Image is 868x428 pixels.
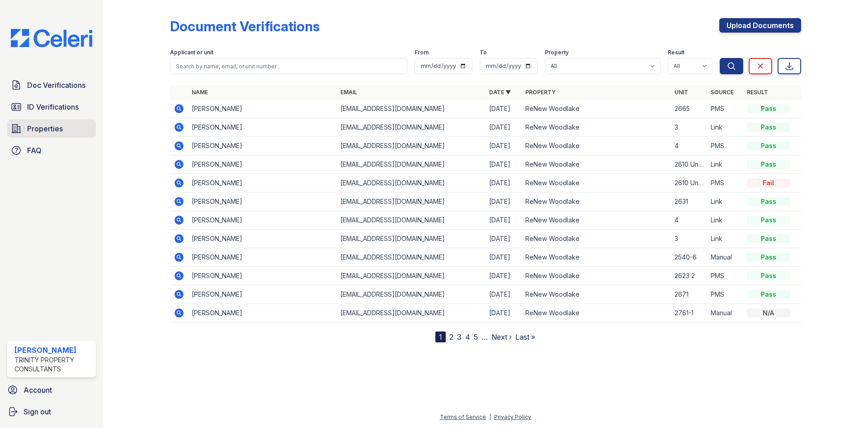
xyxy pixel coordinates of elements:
[337,137,486,155] td: [EMAIL_ADDRESS][DOMAIN_NAME]
[671,155,707,174] td: 2610 Unit 5
[4,29,99,47] img: CE_Logo_Blue-a8612792a0a2168367f1c8372b55b34899dd931a85d93a1a3d3e32e68fde9ad4.png
[489,414,491,420] div: |
[522,285,670,304] td: ReNew Woodlake
[27,145,42,156] span: FAQ
[486,174,522,192] td: [DATE]
[707,118,743,137] td: Link
[747,197,790,206] div: Pass
[522,230,670,248] td: ReNew Woodlake
[522,155,670,174] td: ReNew Woodlake
[747,234,790,243] div: Pass
[24,385,52,395] span: Account
[707,267,743,285] td: PMS
[525,89,556,96] a: Property
[671,192,707,211] td: 2631
[7,120,96,138] a: Properties
[747,123,790,132] div: Pass
[7,141,96,159] a: FAQ
[522,174,670,192] td: ReNew Woodlake
[671,248,707,267] td: 2540-6
[435,332,446,342] div: 1
[415,49,429,56] label: From
[671,118,707,137] td: 3
[671,137,707,155] td: 4
[515,332,535,341] a: Last »
[474,332,478,341] a: 5
[188,248,337,267] td: [PERSON_NAME]
[337,248,486,267] td: [EMAIL_ADDRESS][DOMAIN_NAME]
[486,211,522,230] td: [DATE]
[337,285,486,304] td: [EMAIL_ADDRESS][DOMAIN_NAME]
[449,332,453,341] a: 2
[337,192,486,211] td: [EMAIL_ADDRESS][DOMAIN_NAME]
[545,49,569,56] label: Property
[24,406,51,417] span: Sign out
[747,308,790,317] div: N/A
[27,123,63,134] span: Properties
[671,174,707,192] td: 2610 Unit 5
[671,211,707,230] td: 4
[14,356,92,374] div: Trinity Property Consultants
[522,304,670,322] td: ReNew Woodlake
[192,89,208,96] a: Name
[7,98,96,116] a: ID Verifications
[188,155,337,174] td: [PERSON_NAME]
[340,89,357,96] a: Email
[522,248,670,267] td: ReNew Woodlake
[170,18,320,34] div: Document Verifications
[489,89,511,96] a: Date ▼
[27,80,85,91] span: Doc Verifications
[170,49,213,56] label: Applicant or unit
[522,267,670,285] td: ReNew Woodlake
[486,267,522,285] td: [DATE]
[707,248,743,267] td: Manual
[486,155,522,174] td: [DATE]
[747,271,790,280] div: Pass
[747,290,790,299] div: Pass
[486,137,522,155] td: [DATE]
[465,332,470,341] a: 4
[747,253,790,262] div: Pass
[671,230,707,248] td: 3
[170,58,407,74] input: Search by name, email, or unit number
[188,230,337,248] td: [PERSON_NAME]
[522,118,670,137] td: ReNew Woodlake
[337,118,486,137] td: [EMAIL_ADDRESS][DOMAIN_NAME]
[188,118,337,137] td: [PERSON_NAME]
[7,76,96,94] a: Doc Verifications
[188,174,337,192] td: [PERSON_NAME]
[675,89,688,96] a: Unit
[707,100,743,118] td: PMS
[707,230,743,248] td: Link
[188,304,337,322] td: [PERSON_NAME]
[486,100,522,118] td: [DATE]
[707,155,743,174] td: Link
[522,192,670,211] td: ReNew Woodlake
[337,100,486,118] td: [EMAIL_ADDRESS][DOMAIN_NAME]
[491,332,512,341] a: Next ›
[707,137,743,155] td: PMS
[14,345,92,356] div: [PERSON_NAME]
[486,304,522,322] td: [DATE]
[337,155,486,174] td: [EMAIL_ADDRESS][DOMAIN_NAME]
[457,332,462,341] a: 3
[711,89,734,96] a: Source
[747,160,790,169] div: Pass
[486,230,522,248] td: [DATE]
[337,304,486,322] td: [EMAIL_ADDRESS][DOMAIN_NAME]
[707,285,743,304] td: PMS
[188,192,337,211] td: [PERSON_NAME]
[747,216,790,225] div: Pass
[747,178,790,188] div: Fail
[707,192,743,211] td: Link
[522,100,670,118] td: ReNew Woodlake
[4,403,99,421] a: Sign out
[671,100,707,118] td: 2665
[671,285,707,304] td: 2671
[747,104,790,113] div: Pass
[188,285,337,304] td: [PERSON_NAME]
[668,49,684,56] label: Result
[486,285,522,304] td: [DATE]
[27,101,79,112] span: ID Verifications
